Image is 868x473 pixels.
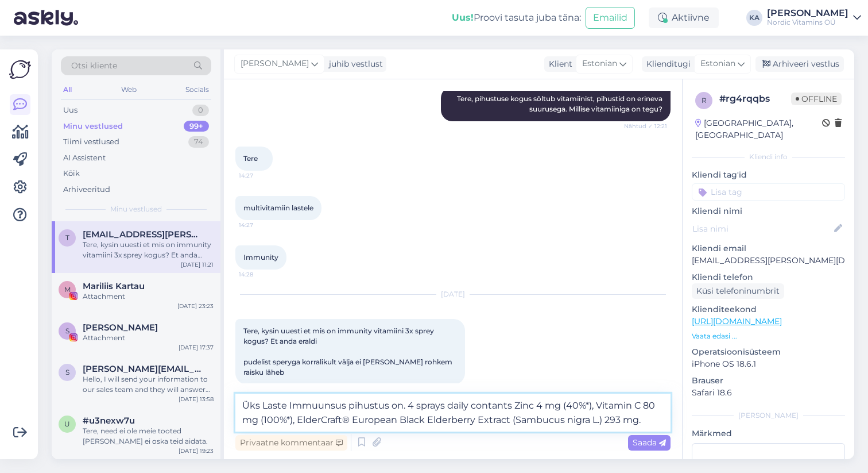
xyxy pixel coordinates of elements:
[692,169,845,181] p: Kliendi tag'id
[184,121,209,132] div: 99+
[452,11,581,25] div: Proovi tasuta juba täna:
[692,152,845,162] div: Kliendi info
[692,428,845,440] p: Märkmed
[692,331,845,341] p: Vaata edasi ...
[83,333,214,343] div: Attachment
[692,243,845,255] p: Kliendi email
[692,183,845,201] input: Lisa tag
[624,122,667,130] span: Nähtud ✓ 12:21
[243,253,278,262] span: Immunity
[119,82,139,97] div: Web
[71,60,117,72] span: Otsi kliente
[452,12,474,23] b: Uus!
[83,229,202,240] span: triin.koppel@hotmail.com
[695,117,822,141] div: [GEOGRAPHIC_DATA], [GEOGRAPHIC_DATA]
[63,136,119,148] div: Tiimi vestlused
[692,410,845,421] div: [PERSON_NAME]
[239,171,282,180] span: 14:27
[692,316,782,326] a: [URL][DOMAIN_NAME]
[692,358,845,370] p: iPhone OS 18.6.1
[239,270,282,279] span: 14:28
[642,58,691,70] div: Klienditugi
[719,92,791,106] div: # rg4rqqbs
[63,168,80,179] div: Kõik
[702,96,707,105] span: r
[192,105,209,116] div: 0
[65,233,69,242] span: t
[692,283,784,299] div: Küsi telefoninumbrit
[83,281,145,291] span: Mariliis Kartau
[243,154,258,163] span: Tere
[692,271,845,283] p: Kliendi telefon
[83,240,214,260] div: Tere, kysin uuesti et mis on immunity vitamiini 3x sprey kogus? Et anda eraldi pudelist speryga k...
[544,58,572,70] div: Klient
[692,387,845,399] p: Safari 18.6
[239,221,282,229] span: 14:27
[179,343,214,352] div: [DATE] 17:37
[457,94,664,113] span: Tere, pihustuse kogus sõltub vitamiinist, pihustid on erineva suurusega. Millise vitamiiniga on t...
[767,9,848,18] div: [PERSON_NAME]
[64,285,71,294] span: M
[692,303,845,316] p: Klienditeekond
[179,447,214,455] div: [DATE] 19:23
[177,302,214,310] div: [DATE] 23:23
[63,184,110,195] div: Arhiveeritud
[83,364,202,374] span: s.vaitkus@hitech-gruppe.de
[179,395,214,403] div: [DATE] 13:58
[755,56,844,72] div: Arhiveeri vestlus
[235,435,347,451] div: Privaatne kommentaar
[324,58,383,70] div: juhib vestlust
[61,82,74,97] div: All
[692,375,845,387] p: Brauser
[183,82,211,97] div: Socials
[65,368,69,376] span: s
[692,205,845,217] p: Kliendi nimi
[692,346,845,358] p: Operatsioonisüsteem
[83,322,158,333] span: Sirli Laur
[9,59,31,80] img: Askly Logo
[767,18,848,27] div: Nordic Vitamins OÜ
[65,326,69,335] span: S
[700,57,735,70] span: Estonian
[633,437,666,448] span: Saada
[83,374,214,395] div: Hello, I will send your information to our sales team and they will answer you. You can alway con...
[63,152,106,164] div: AI Assistent
[235,394,671,432] textarea: Üks Laste Immuunsus pihustus on. 4 sprays daily contants Zinc 4 mg (40%*), Vitamin C 80 mg (100%*...
[63,121,123,132] div: Minu vestlused
[63,105,77,116] div: Uus
[241,57,309,70] span: [PERSON_NAME]
[188,136,209,148] div: 74
[235,289,671,299] div: [DATE]
[649,7,719,28] div: Aktiivne
[110,204,162,214] span: Minu vestlused
[181,260,214,269] div: [DATE] 11:21
[791,93,842,105] span: Offline
[243,203,313,212] span: multivitamiin lastele
[243,326,454,376] span: Tere, kysin uuesti et mis on immunity vitamiini 3x sprey kogus? Et anda eraldi pudelist speryga k...
[692,255,845,267] p: [EMAIL_ADDRESS][PERSON_NAME][DOMAIN_NAME]
[582,57,617,70] span: Estonian
[767,9,861,27] a: [PERSON_NAME]Nordic Vitamins OÜ
[83,426,214,447] div: Tere, need ei ole meie tooted [PERSON_NAME] ei oska teid aidata.
[746,10,762,26] div: KA
[586,7,635,29] button: Emailid
[83,291,214,302] div: Attachment
[692,222,832,235] input: Lisa nimi
[64,420,70,428] span: u
[83,416,135,426] span: #u3nexw7u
